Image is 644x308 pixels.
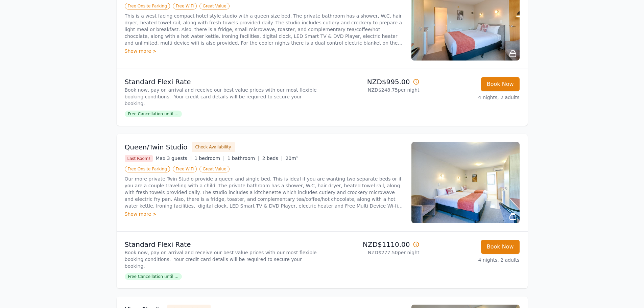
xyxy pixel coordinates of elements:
[325,240,420,249] p: NZD$1110.00
[228,156,260,161] span: 1 bathroom |
[173,166,197,172] span: Free WiFi
[194,156,225,161] span: 1 bedroom |
[325,87,420,93] p: NZD$248.75 per night
[125,249,319,269] p: Book now, pay on arrival and receive our best value prices with our most flexible booking conditi...
[285,156,298,161] span: 20m²
[173,3,197,9] span: Free WiFi
[425,257,520,263] p: 4 nights, 2 adults
[199,3,229,9] span: Great Value
[125,48,403,54] div: Show more >
[125,3,170,9] span: Free Onsite Parking
[125,155,153,162] span: Last Room!
[325,77,420,87] p: NZD$995.00
[125,175,403,209] p: Our more private Twin Studio provide a queen and single bed. This is ideal if you are wanting two...
[125,273,182,280] span: Free Cancellation until ...
[481,77,520,91] button: Book Now
[192,142,235,152] button: Check Availability
[125,13,403,46] p: This is a west facing compact hotel style studio with a queen size bed. The private bathroom has ...
[125,211,403,217] div: Show more >
[262,156,283,161] span: 2 beds |
[125,77,319,87] p: Standard Flexi Rate
[325,249,420,256] p: NZD$277.50 per night
[125,240,319,249] p: Standard Flexi Rate
[199,166,229,172] span: Great Value
[125,111,182,117] span: Free Cancellation until ...
[425,94,520,101] p: 4 nights, 2 adults
[125,166,170,172] span: Free Onsite Parking
[156,156,192,161] span: Max 3 guests |
[125,87,319,107] p: Book now, pay on arrival and receive our best value prices with our most flexible booking conditi...
[125,142,188,152] h3: Queen/Twin Studio
[481,240,520,254] button: Book Now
